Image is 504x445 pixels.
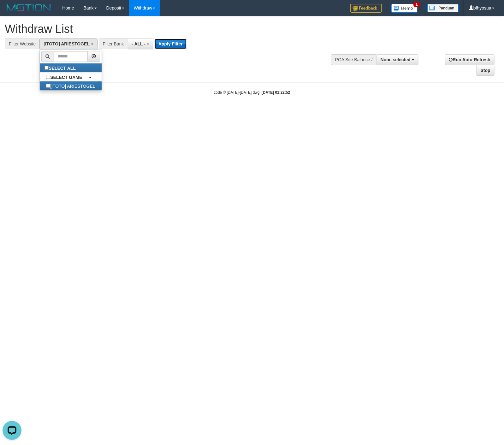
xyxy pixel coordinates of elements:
[40,63,82,72] label: SELECT ALL
[413,2,420,7] span: 1
[381,57,411,62] span: None selected
[5,39,39,49] div: Filter Website
[3,3,21,21] button: Open LiveChat chat widget
[44,66,49,70] input: SELECT ALL
[427,4,459,12] img: panduan.png
[39,39,97,49] button: [ITOTO] ARIESTOGEL
[377,54,418,65] button: None selected
[331,54,377,65] div: PGA Site Balance /
[391,4,418,13] img: Button%20Memo.svg
[214,90,290,95] small: code © [DATE]-[DATE] dwg |
[46,75,50,79] input: SELECT GAME
[477,65,495,76] a: Stop
[40,81,101,90] label: [ITOTO] ARIESTOGEL
[46,84,50,88] input: [ITOTO] ARIESTOGEL
[5,3,53,13] img: MOTION_logo.png
[132,41,146,46] span: - ALL -
[262,90,290,95] strong: [DATE] 01:22:52
[445,54,495,65] a: Run Auto-Refresh
[128,39,153,49] button: - ALL -
[40,73,101,81] a: SELECT GAME
[350,4,382,13] img: Feedback.jpg
[5,23,330,35] h1: Withdraw List
[99,39,128,49] div: Filter Bank
[155,39,187,49] button: Apply Filter
[50,75,82,80] b: SELECT GAME
[44,41,89,46] span: [ITOTO] ARIESTOGEL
